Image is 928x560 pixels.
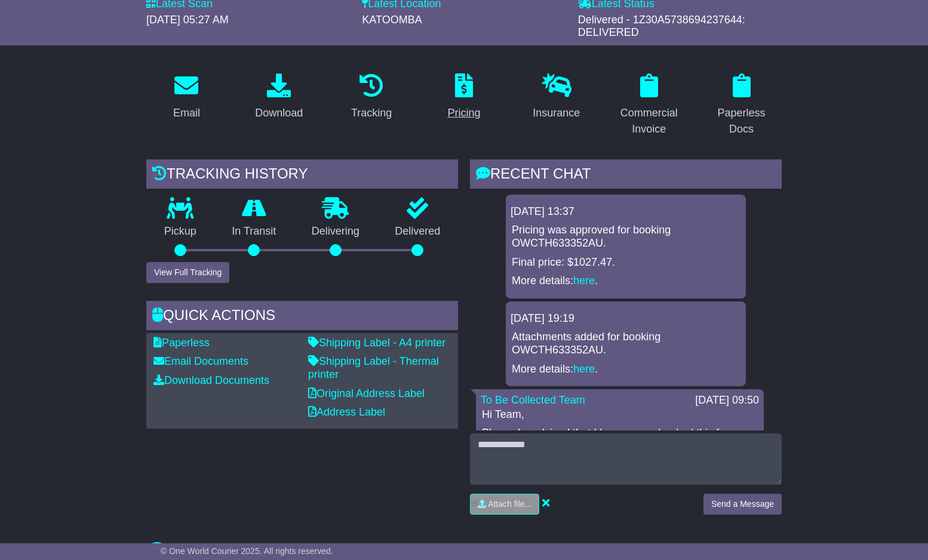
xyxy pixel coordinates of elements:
div: [DATE] 09:50 [695,394,759,407]
span: Delivered - 1Z30A5738694237644: DELIVERED [578,14,745,39]
a: Insurance [525,69,588,125]
span: [DATE] 05:27 AM [146,14,229,26]
button: View Full Tracking [146,262,229,283]
span: KATOOMBA [362,14,422,26]
a: Original Address Label [308,387,425,399]
p: Pickup [146,225,214,238]
p: Hi Team, [482,408,758,421]
p: Final price: $1027.47. [512,256,740,269]
div: [DATE] 13:37 [511,205,741,219]
button: Send a Message [703,494,782,515]
p: More details: . [512,363,740,376]
a: To Be Collected Team [481,394,585,406]
div: [DATE] 19:19 [511,312,741,325]
a: here [573,275,595,287]
div: Tracking history [146,159,458,192]
p: Delivered [377,225,459,238]
div: Insurance [533,105,580,121]
a: Email Documents [153,355,248,367]
a: Tracking [343,69,400,125]
div: Paperless Docs [709,105,774,137]
a: Paperless [153,337,210,349]
span: © One World Courier 2025. All rights reserved. [161,546,333,556]
p: More details: . [512,275,740,288]
div: Download [255,105,303,121]
a: Shipping Label - Thermal printer [308,355,439,380]
a: Address Label [308,406,385,418]
div: Commercial Invoice [616,105,681,137]
a: Paperless Docs [701,69,782,141]
a: Commercial Invoice [609,69,689,141]
a: Download Documents [153,374,269,386]
p: In Transit [214,225,294,238]
p: Attachments added for booking OWCTH633352AU. [512,331,740,356]
a: here [573,363,595,375]
a: Email [165,69,208,125]
a: Pricing [440,69,488,125]
div: Quick Actions [146,301,458,333]
a: Download [247,69,311,125]
p: Pricing was approved for booking OWCTH633352AU. [512,224,740,250]
div: Tracking [351,105,392,121]
div: Email [173,105,200,121]
div: RECENT CHAT [470,159,782,192]
div: Pricing [447,105,480,121]
p: Please be advised that I have now rebooked this for collection [DATE], 14/08, as the pickup reque... [482,427,758,504]
p: Delivering [294,225,377,238]
a: Shipping Label - A4 printer [308,337,445,349]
